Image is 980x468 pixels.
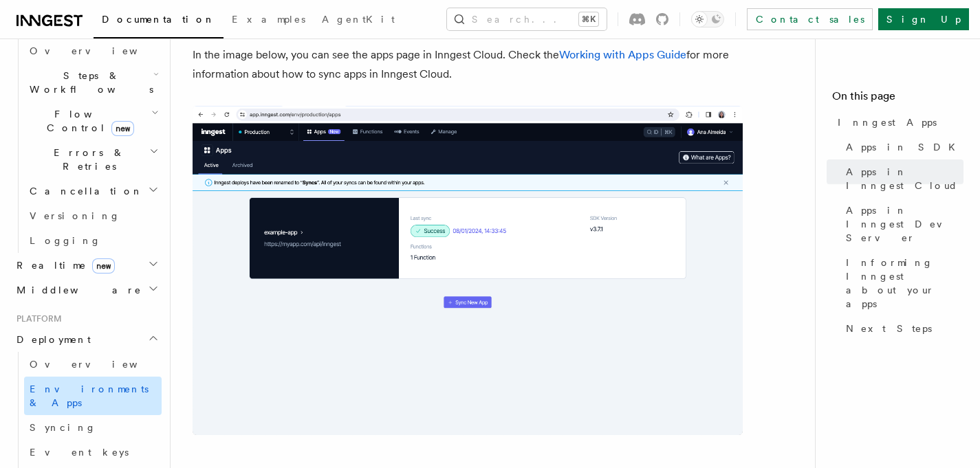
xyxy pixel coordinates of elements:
a: Contact sales [747,8,873,30]
a: Environments & Apps [24,377,162,415]
button: Steps & Workflows [24,63,162,102]
button: Search...⌘K [447,8,607,30]
span: Event keys [30,447,129,458]
span: Apps in Inngest Cloud [846,165,963,192]
span: Flow Control [24,107,151,135]
span: Platform [11,313,62,324]
button: Errors & Retries [24,140,162,179]
span: Overview [30,45,171,56]
span: Deployment [11,333,91,346]
a: Examples [224,4,314,37]
span: AgentKit [322,14,395,25]
a: Logging [24,228,162,253]
span: Overview [30,359,171,370]
a: Informing Inngest about your apps [840,250,963,316]
span: Environments & Apps [30,383,149,408]
span: Apps in Inngest Dev Server [846,203,963,245]
span: Syncing [30,422,96,433]
span: Informing Inngest about your apps [846,256,963,311]
p: In the image below, you can see the apps page in Inngest Cloud. Check the for more information ab... [193,45,743,84]
a: Event keys [24,440,162,465]
h4: On this page [832,88,963,110]
a: Next Steps [840,316,963,341]
kbd: ⌘K [579,12,598,26]
button: Flow Controlnew [24,102,162,140]
span: Inngest Apps [838,115,937,129]
a: Apps in Inngest Dev Server [840,198,963,250]
a: Overview [24,38,162,63]
span: Logging [30,235,101,246]
span: new [92,258,115,274]
button: Cancellation [24,179,162,203]
span: Steps & Workflows [24,69,153,96]
a: Inngest Apps [832,110,963,135]
button: Deployment [11,327,162,352]
span: Documentation [102,14,215,25]
a: Versioning [24,203,162,228]
a: AgentKit [314,4,403,37]
span: Middleware [11,283,142,297]
a: Documentation [94,4,224,38]
span: Versioning [30,210,120,221]
span: Apps in SDK [846,140,963,154]
a: Sign Up [878,8,969,30]
div: Inngest Functions [11,38,162,253]
span: Cancellation [24,184,143,198]
button: Realtimenew [11,253,162,278]
a: Apps in SDK [840,135,963,159]
a: Working with Apps Guide [559,48,686,61]
span: Errors & Retries [24,146,149,173]
span: Next Steps [846,322,932,335]
button: Middleware [11,278,162,302]
img: Inngest Cloud screen with apps [193,106,743,435]
span: Examples [232,14,305,25]
a: Overview [24,352,162,377]
span: Realtime [11,258,115,272]
span: new [111,121,134,136]
a: Apps in Inngest Cloud [840,159,963,198]
button: Toggle dark mode [691,11,724,27]
a: Syncing [24,415,162,440]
